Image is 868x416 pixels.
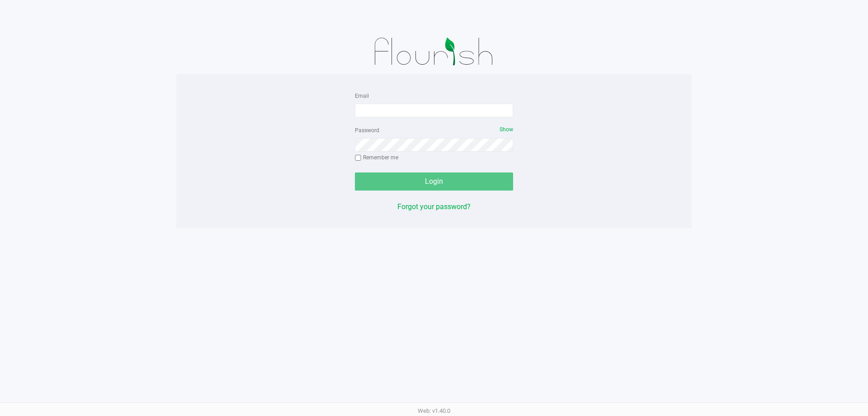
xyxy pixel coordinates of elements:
label: Remember me [355,153,398,162]
label: Email [355,92,369,100]
label: Password [355,126,379,134]
input: Remember me [355,155,361,161]
span: Web: v1.40.0 [418,407,450,414]
button: Forgot your password? [397,201,471,212]
span: Show [500,126,513,133]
